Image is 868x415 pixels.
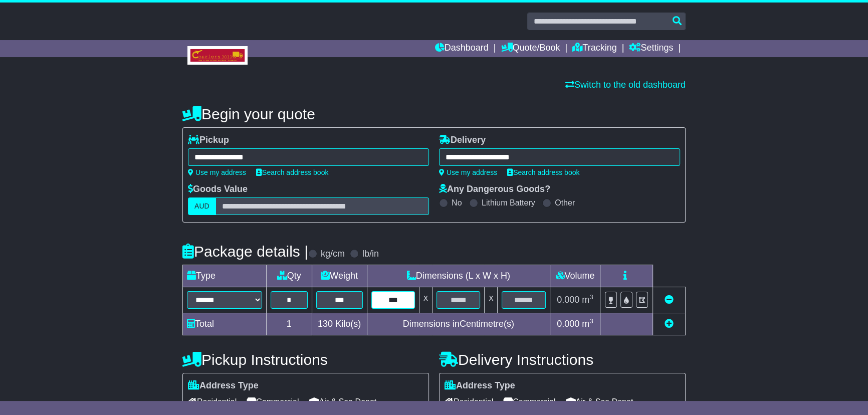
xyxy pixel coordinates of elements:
label: Goods Value [188,184,248,195]
span: Commercial [503,394,555,409]
label: Lithium Battery [482,198,535,207]
label: Pickup [188,135,229,146]
td: x [419,287,432,313]
a: Quote/Book [501,40,560,57]
td: Kilo(s) [312,313,367,335]
label: Address Type [188,380,259,391]
a: Remove this item [665,295,674,305]
a: Add new item [665,319,674,329]
span: m [582,319,593,329]
span: Air & Sea Depot [566,394,633,409]
label: Any Dangerous Goods? [439,184,550,195]
a: Use my address [439,168,497,176]
label: AUD [188,197,216,215]
td: Qty [267,265,312,287]
a: Use my address [188,168,246,176]
h4: Package details | [182,243,308,260]
td: Volume [550,265,600,287]
span: Air & Sea Depot [309,394,377,409]
label: No [452,198,462,207]
h4: Delivery Instructions [439,351,686,368]
td: x [485,287,498,313]
sup: 3 [589,293,593,301]
h4: Pickup Instructions [182,351,429,368]
span: Residential [445,394,493,409]
label: Delivery [439,135,486,146]
span: Commercial [247,394,299,409]
label: Other [555,198,575,207]
span: 130 [318,319,333,329]
span: 0.000 [557,319,579,329]
td: Dimensions in Centimetre(s) [367,313,550,335]
label: lb/in [362,249,379,260]
h4: Begin your quote [182,106,686,122]
a: Dashboard [435,40,489,57]
sup: 3 [589,317,593,325]
td: Total [183,313,267,335]
span: Residential [188,394,237,409]
a: Search address book [256,168,328,176]
label: Address Type [445,380,515,391]
a: Switch to the old dashboard [565,80,686,90]
td: Weight [312,265,367,287]
span: m [582,295,593,305]
label: kg/cm [321,249,345,260]
span: 0.000 [557,295,579,305]
td: Dimensions (L x W x H) [367,265,550,287]
td: Type [183,265,267,287]
a: Settings [629,40,673,57]
td: 1 [267,313,312,335]
a: Tracking [572,40,616,57]
a: Search address book [507,168,579,176]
